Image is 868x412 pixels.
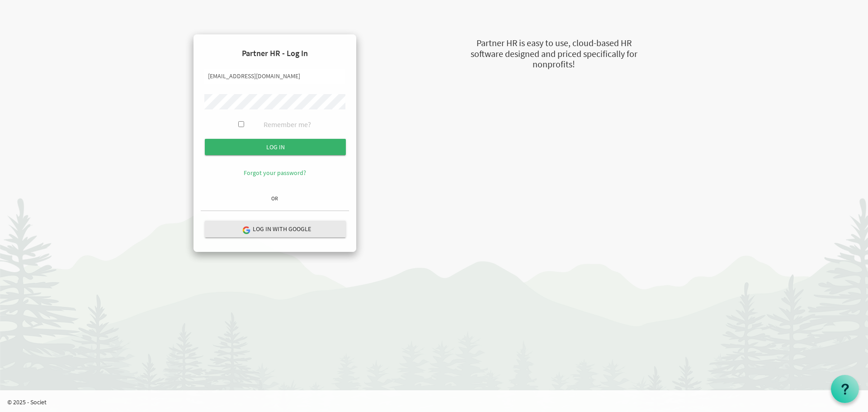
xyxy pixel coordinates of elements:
div: software designed and priced specifically for [425,47,683,61]
a: Forgot your password? [244,169,306,177]
input: Log in [205,139,346,155]
p: © 2025 - Societ [7,398,868,407]
div: Partner HR is easy to use, cloud-based HR [425,37,683,50]
input: Email [204,69,345,84]
div: nonprofits! [425,58,683,71]
img: google-logo.png [242,226,250,234]
h4: Partner HR - Log In [201,42,349,65]
label: Remember me? [264,119,311,130]
h6: OR [201,195,349,201]
button: Log in with Google [205,221,346,237]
